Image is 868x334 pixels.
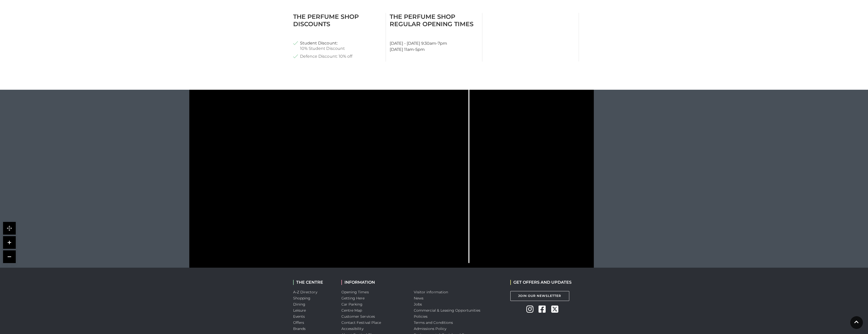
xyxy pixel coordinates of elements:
[341,296,365,300] a: Getting Here
[341,326,364,331] a: Accessibility
[293,320,304,325] a: Offers
[293,13,382,28] h3: The Perfume Shop Discounts
[386,13,482,62] div: [DATE] - [DATE] 9:30am-7pm [DATE] 11am-5pm
[341,302,363,307] a: Car Parking
[293,54,382,59] li: Defence Discount: 10% off
[341,320,381,325] a: Contact Festival Place
[510,280,572,285] h2: GET OFFERS AND UPDATES
[414,314,428,319] a: Policies
[414,290,448,294] a: Visitor information
[300,40,338,46] strong: Student Discount:
[293,290,317,294] a: A-Z Directory
[341,290,369,294] a: Opening Times
[414,296,423,300] a: News
[293,314,305,319] a: Events
[293,308,306,313] a: Leisure
[341,280,406,285] h2: INFORMATION
[293,280,334,285] h2: THE CENTRE
[293,302,306,307] a: Dining
[414,302,422,307] a: Jobs
[510,291,569,301] a: Join Our Newsletter
[293,296,311,300] a: Shopping
[414,308,481,313] a: Commercial & Leasing Opportunities
[414,320,453,325] a: Terms and Conditions
[293,326,306,331] a: Brands
[293,40,382,51] li: 10% Student Discount
[341,308,362,313] a: Centre Map
[341,314,375,319] a: Customer Services
[390,13,478,28] h3: The Perfume Shop Regular Opening Times
[414,326,447,331] a: Admissions Policy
